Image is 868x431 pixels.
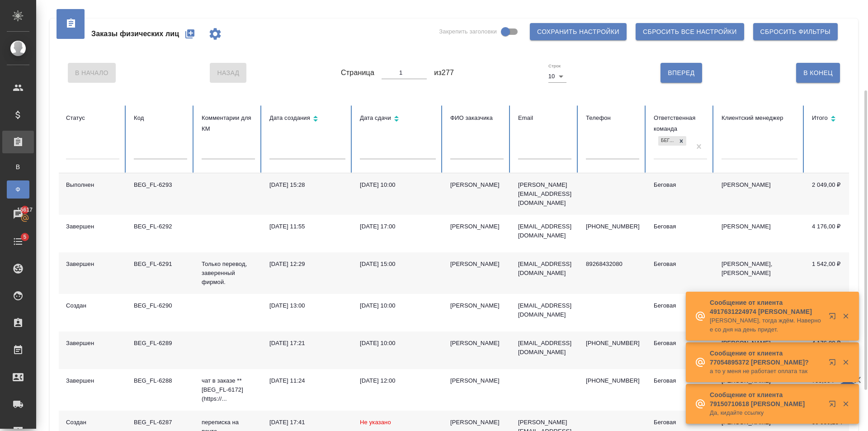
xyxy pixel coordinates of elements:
p: 89268432080 [586,260,639,269]
p: Сообщение от клиента 77054895372 [PERSON_NAME]? [710,349,823,367]
div: Создан [66,301,119,310]
div: Завершен [66,376,119,385]
p: [PHONE_NUMBER] [586,339,639,348]
p: чат в заказе **[BEG_FL-6172](https://... [202,376,255,403]
p: [PHONE_NUMBER] [586,222,639,231]
div: [DATE] 17:41 [269,418,345,427]
button: Закрыть [836,312,855,320]
a: В [7,158,29,176]
div: [PERSON_NAME] [450,222,504,231]
div: Код [134,113,187,123]
a: 15617 [2,203,34,226]
div: [PERSON_NAME] [450,376,504,385]
p: [EMAIL_ADDRESS][DOMAIN_NAME] [518,222,571,240]
div: Email [518,113,571,123]
div: [PERSON_NAME] [450,418,504,427]
div: Беговая [654,376,707,385]
button: Закрыть [836,358,855,366]
div: 10 [548,70,566,83]
div: [DATE] 13:00 [269,301,345,310]
p: [PERSON_NAME], тогда ждём. Наверное со дня на день придет. [710,316,823,334]
span: Заказы физических лиц [91,28,179,39]
div: [DATE] 15:28 [269,180,345,189]
div: Клиентский менеджер [722,113,797,123]
div: Завершен [66,339,119,348]
div: Беговая [654,260,707,269]
div: Сортировка [812,113,865,126]
div: Создан [66,418,119,427]
span: Страница [341,67,374,78]
span: Вперед [668,67,694,79]
div: [DATE] 15:00 [360,260,436,269]
p: [EMAIL_ADDRESS][DOMAIN_NAME] [518,301,571,319]
span: Сбросить все настройки [643,26,737,38]
button: Сбросить фильтры [753,23,838,40]
div: [PERSON_NAME] [450,301,504,310]
div: Беговая [654,180,707,189]
div: [DATE] 10:00 [360,339,436,348]
div: Беговая [654,339,707,348]
a: 5 [2,230,34,253]
div: BEG_FL-6292 [134,222,187,231]
div: [DATE] 10:00 [360,301,436,310]
td: [PERSON_NAME] [714,215,805,252]
button: Сбросить все настройки [636,23,744,40]
div: [DATE] 12:00 [360,376,436,385]
p: [EMAIL_ADDRESS][DOMAIN_NAME] [518,260,571,278]
div: [DATE] 12:29 [269,260,345,269]
span: Закрепить заголовки [439,27,497,36]
div: BEG_FL-6291 [134,260,187,269]
p: а то у меня не работает оплата так [710,367,823,376]
div: Сортировка [360,113,436,126]
span: Не указано [360,419,391,426]
label: Строк [548,64,561,68]
div: BEG_FL-6287 [134,418,187,427]
p: Да, кидайте ссылку [710,408,823,417]
div: Выполнен [66,180,119,189]
div: Беговая [654,418,707,427]
div: BEG_FL-6288 [134,376,187,385]
div: Комментарии для КМ [202,113,255,134]
a: Ф [7,180,29,199]
button: В Конец [796,63,840,83]
span: Ф [11,185,25,194]
div: Телефон [586,113,639,123]
span: из 277 [434,67,454,78]
span: 15617 [12,205,38,214]
div: BEG_FL-6290 [134,301,187,310]
div: [DATE] 11:55 [269,222,345,231]
div: BEG_FL-6289 [134,339,187,348]
div: [DATE] 10:00 [360,180,436,189]
button: Сохранить настройки [530,23,627,40]
div: Беговая [654,301,707,310]
div: [DATE] 11:24 [269,376,345,385]
p: [EMAIL_ADDRESS][DOMAIN_NAME] [518,339,571,357]
span: В [11,162,25,171]
button: Закрыть [836,400,855,408]
td: [PERSON_NAME] [714,173,805,215]
div: BEG_FL-6293 [134,180,187,189]
div: Ответственная команда [654,113,707,134]
div: [DATE] 17:21 [269,339,345,348]
button: Открыть в новой вкладке [823,395,845,417]
span: В Конец [803,67,833,79]
p: Сообщение от клиента 4917631224974 [PERSON_NAME] [710,298,823,316]
div: Завершен [66,222,119,231]
div: [PERSON_NAME] [450,180,504,189]
p: [PHONE_NUMBER] [586,376,639,385]
div: [PERSON_NAME] [450,339,504,348]
button: Создать [179,23,201,45]
span: Сохранить настройки [537,26,619,38]
div: Беговая [654,222,707,231]
div: [PERSON_NAME] [450,260,504,269]
p: Сообщение от клиента 79150710618 [PERSON_NAME] [710,390,823,408]
div: [DATE] 17:00 [360,222,436,231]
p: [PERSON_NAME][EMAIL_ADDRESS][DOMAIN_NAME] [518,180,571,208]
p: Только перевод, заверенный фирмой. [202,260,255,287]
div: Статус [66,113,119,123]
button: Вперед [660,63,702,83]
div: Сортировка [269,113,345,126]
td: [PERSON_NAME], [PERSON_NAME] [714,252,805,294]
button: Открыть в новой вкладке [823,307,845,329]
span: Сбросить фильтры [760,26,830,38]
